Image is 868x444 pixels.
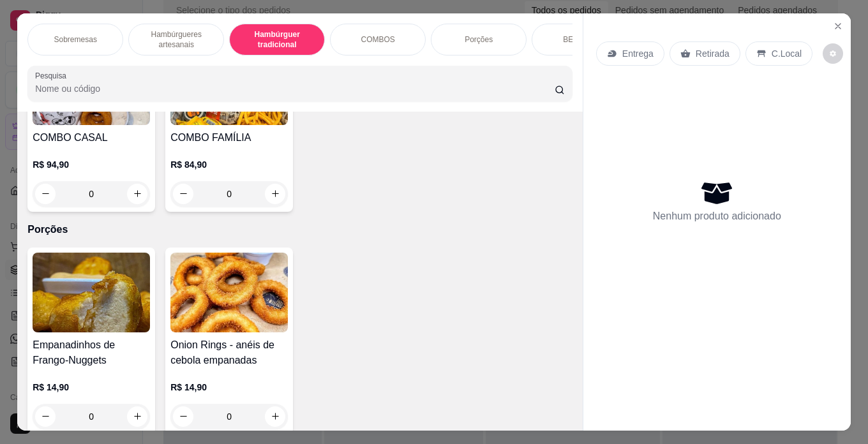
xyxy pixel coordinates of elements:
h4: COMBO CASAL [33,130,150,145]
h4: Empanadinhos de Frango-Nuggets [33,337,150,368]
button: increase-product-quantity [127,406,147,427]
p: COMBOS [361,34,395,45]
p: Entrega [622,47,654,60]
p: Hambúrguer tradicional [240,29,314,50]
h4: COMBO FAMÍLIA [170,130,288,145]
p: Hambúrgueres artesanais [139,29,213,50]
p: BEBIDAS [563,34,596,45]
p: R$ 14,90 [33,381,150,394]
input: Pesquisa [35,82,555,95]
h4: Onion Rings - anéis de cebola empanadas [170,337,288,368]
button: decrease-product-quantity [35,406,56,427]
p: R$ 14,90 [170,381,288,394]
button: Close [828,16,848,36]
button: increase-product-quantity [265,406,285,427]
img: product-image [33,253,150,332]
p: Porções [465,34,493,45]
label: Pesquisa [35,70,71,81]
p: R$ 94,90 [33,158,150,171]
p: Porções [27,222,572,237]
p: Sobremesas [54,34,97,45]
img: product-image [170,253,288,332]
button: decrease-product-quantity [823,43,843,64]
p: C.Local [772,47,802,60]
p: Retirada [696,47,730,60]
button: decrease-product-quantity [173,406,193,427]
p: R$ 84,90 [170,158,288,171]
p: Nenhum produto adicionado [653,209,781,224]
